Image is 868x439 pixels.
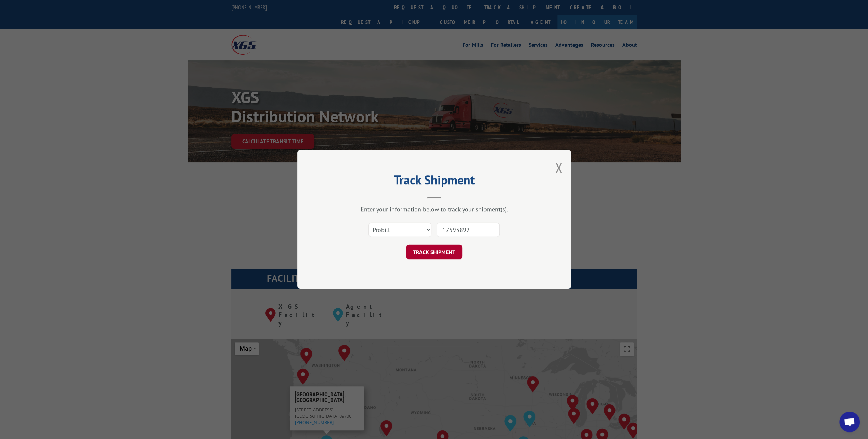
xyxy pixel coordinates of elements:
div: Enter your information below to track your shipment(s). [332,205,537,213]
h2: Track Shipment [332,175,537,188]
input: Number(s) [437,223,500,237]
button: TRACK SHIPMENT [406,245,462,260]
button: Close modal [555,159,562,177]
a: Open chat [839,412,860,432]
